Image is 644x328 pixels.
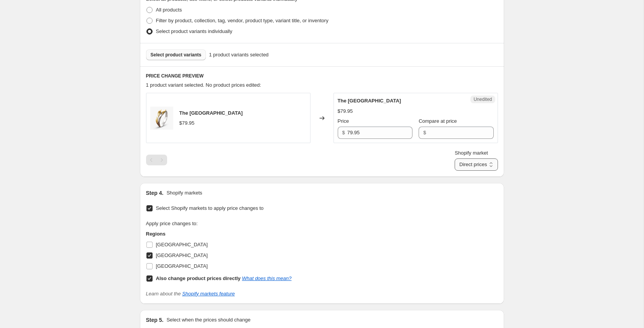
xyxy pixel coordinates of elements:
[166,189,202,197] p: Shopify markets
[146,189,164,197] h2: Step 4.
[166,316,250,324] p: Select when the prices should change
[179,110,243,116] span: The [GEOGRAPHIC_DATA]
[146,291,235,297] i: Learn about the
[455,150,488,156] span: Shopify market
[156,275,241,281] b: Also change product prices directly
[242,275,291,281] a: What does this mean?
[156,263,208,269] span: [GEOGRAPHIC_DATA]
[156,18,329,23] span: Filter by product, collection, tag, vendor, product type, variant title, or inventory
[342,130,345,135] span: $
[338,118,349,124] span: Price
[156,7,182,13] span: All products
[151,52,202,58] span: Select product variants
[156,28,232,34] span: Select product variants individually
[146,49,206,60] button: Select product variants
[156,242,208,247] span: [GEOGRAPHIC_DATA]
[146,230,292,238] h3: Regions
[150,107,173,130] img: H131b8dcdccb642f19ca1e20a1bbab5790_80x.jpg
[338,107,353,115] div: $79.95
[338,98,401,104] span: The [GEOGRAPHIC_DATA]
[473,96,492,102] span: Unedited
[423,130,426,135] span: $
[146,82,261,88] span: 1 product variant selected. No product prices edited:
[156,205,264,211] span: Select Shopify markets to apply price changes to
[156,252,208,258] span: [GEOGRAPHIC_DATA]
[419,118,457,124] span: Compare at price
[182,291,235,297] a: Shopify markets feature
[146,221,198,226] span: Apply price changes to:
[146,155,167,165] nav: Pagination
[146,73,498,79] h6: PRICE CHANGE PREVIEW
[209,51,268,59] span: 1 product variants selected
[146,316,164,324] h2: Step 5.
[179,119,195,127] div: $79.95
